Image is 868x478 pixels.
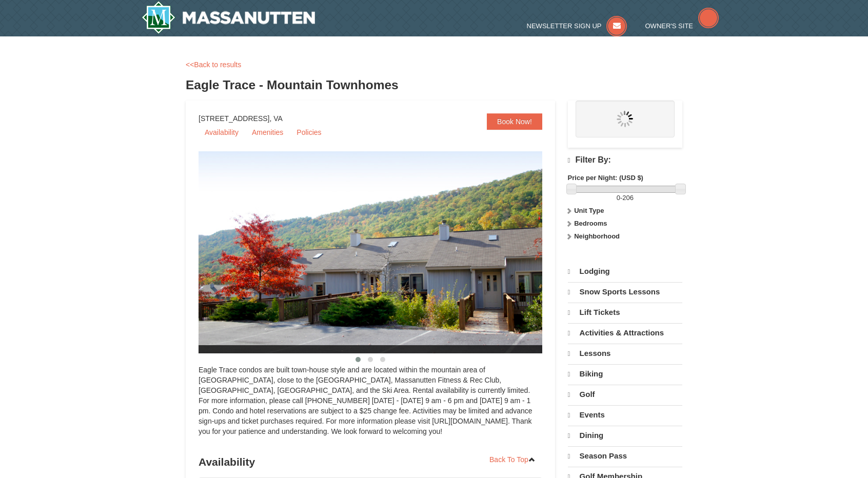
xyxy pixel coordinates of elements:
[246,125,289,140] a: Amenities
[142,1,315,34] img: Massanutten Resort Logo
[199,151,568,353] img: 19218983-1-9b289e55.jpg
[483,452,542,467] a: Back To Top
[487,113,542,130] a: Book Now!
[568,446,682,466] a: Season Pass
[574,220,607,227] strong: Bedrooms
[574,207,604,214] strong: Unit Type
[199,365,542,447] div: Eagle Trace condos are built town-house style and are located within the mountain area of [GEOGRA...
[568,364,682,384] a: Biking
[290,125,327,140] a: Policies
[645,22,719,30] a: Owner's Site
[568,323,682,343] a: Activities & Attractions
[199,125,245,140] a: Availability
[617,111,633,127] img: wait.gif
[568,174,643,182] strong: Price per Night: (USD $)
[568,282,682,302] a: Snow Sports Lessons
[568,344,682,363] a: Lessons
[527,22,627,30] a: Newsletter Sign Up
[617,194,620,202] span: 0
[527,22,602,30] span: Newsletter Sign Up
[568,303,682,322] a: Lift Tickets
[186,61,241,69] a: <<Back to results
[622,194,634,202] span: 206
[186,75,682,95] h3: Eagle Trace - Mountain Townhomes
[568,193,682,203] label: -
[199,452,542,472] h3: Availability
[568,426,682,445] a: Dining
[142,1,315,34] a: Massanutten Resort
[568,385,682,404] a: Golf
[645,22,694,30] span: Owner's Site
[568,405,682,425] a: Events
[568,155,682,165] h4: Filter By:
[568,262,682,281] a: Lodging
[574,232,620,240] strong: Neighborhood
